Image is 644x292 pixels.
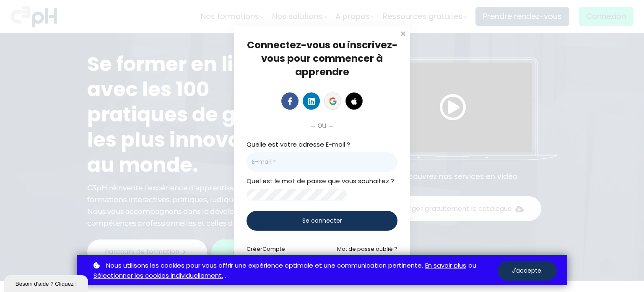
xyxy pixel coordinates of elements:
[91,260,498,281] p: ou .
[262,245,285,253] span: Compte
[106,260,423,271] span: Nous utilisons les cookies pour vous offrir une expérience optimale et une communication pertinente.
[498,261,557,281] button: J'accepte.
[4,274,90,292] iframe: chat widget
[247,38,397,79] span: Connectez-vous ou inscrivez-vous pour commencer à apprendre
[425,260,466,271] a: En savoir plus
[247,245,285,253] a: CréérCompte
[302,216,342,225] span: Se connecter
[337,245,397,253] a: Mot de passe oublié ?
[93,271,223,281] a: Sélectionner les cookies individuellement.
[247,152,397,172] input: E-mail ?
[317,119,327,131] span: ou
